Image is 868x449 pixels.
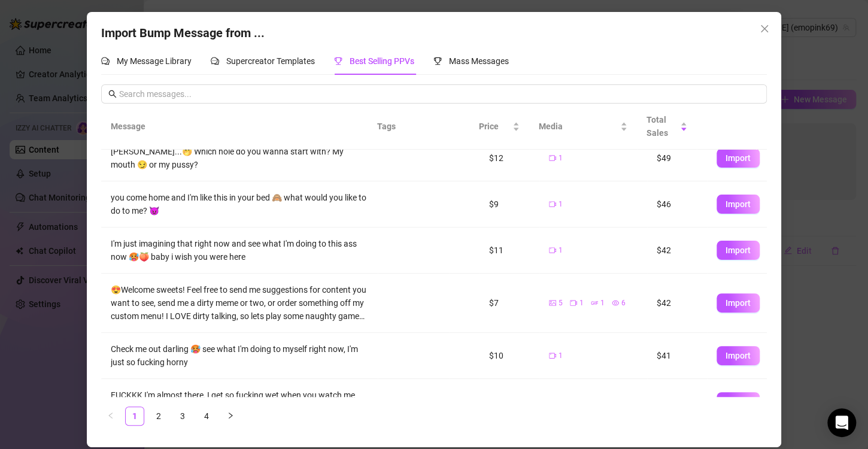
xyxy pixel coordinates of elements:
[600,298,605,309] span: 1
[211,57,219,65] span: comment
[726,153,751,163] span: Import
[101,26,265,40] span: Import Bump Message from ...
[717,195,760,214] button: Import
[647,113,678,139] span: Total Sales
[479,274,539,333] td: $7
[549,352,556,359] span: video-camera
[717,148,760,168] button: Import
[101,57,110,65] span: comment
[755,24,774,34] span: Close
[368,104,439,150] th: Tags
[647,379,707,425] td: $40
[350,56,414,66] span: Best Selling PPVs
[539,120,618,133] span: Media
[107,412,114,419] span: left
[549,299,556,307] span: picture
[174,407,192,425] a: 3
[647,274,707,333] td: $42
[149,406,168,426] li: 2
[760,24,769,34] span: close
[647,135,707,181] td: $49
[559,298,563,309] span: 5
[226,56,315,66] span: Supercreator Templates
[150,407,168,425] a: 2
[726,245,751,255] span: Import
[717,346,760,365] button: Import
[717,392,760,411] button: Import
[755,19,774,38] button: Close
[227,412,234,419] span: right
[433,57,442,65] span: trophy
[449,56,509,66] span: Mass Messages
[125,406,144,426] li: 1
[559,350,563,362] span: 1
[612,299,619,307] span: eye
[559,199,563,210] span: 1
[197,406,216,426] li: 4
[717,241,760,260] button: Import
[559,153,563,164] span: 1
[579,298,584,309] span: 1
[647,227,707,274] td: $42
[549,154,556,162] span: video-camera
[334,57,342,65] span: trophy
[479,379,539,425] td: $40
[469,104,529,150] th: Price
[111,342,368,369] div: Check me out darling 🥵 see what I'm doing to myself right now, I'm just so fucking horny
[479,120,510,133] span: Price
[117,56,192,66] span: My Message Library
[726,351,751,360] span: Import
[621,298,626,309] span: 6
[549,201,556,208] span: video-camera
[637,104,697,150] th: Total Sales
[726,298,751,308] span: Import
[108,90,117,98] span: search
[479,333,539,379] td: $10
[591,299,598,307] span: gif
[559,396,563,408] span: 2
[827,408,856,437] div: Open Intercom Messenger
[529,104,637,150] th: Media
[111,191,368,217] div: you come home and I'm like this in your bed 🙈 what would you like to do to me? 😈
[726,199,751,209] span: Import
[119,87,760,101] input: Search messages...
[111,237,368,263] div: I'm just imagining that right now and see what I'm doing to this ass now 🥵🍑 baby i wish you were ...
[173,406,192,426] li: 3
[479,181,539,227] td: $9
[221,406,240,426] li: Next Page
[101,104,368,150] th: Message
[221,406,240,426] button: right
[479,135,539,181] td: $12
[717,293,760,313] button: Import
[111,389,368,415] div: FUCKKK I'm almost there, I get so fucking wet when you watch me play with myself.. 🥵🥵🥵😈😈🤭
[549,247,556,254] span: video-camera
[198,407,216,425] a: 4
[101,406,120,426] button: left
[579,396,584,408] span: 1
[647,333,707,379] td: $41
[111,145,368,171] div: [PERSON_NAME]...🤭 Which hole do you wanna start with? My mouth 😏 or my pussy?
[479,227,539,274] td: $11
[111,283,368,323] div: 😍Welcome sweets! Feel free to send me suggestions for content you want to see, send me a dirty me...
[570,299,577,307] span: video-camera
[101,406,120,426] li: Previous Page
[647,181,707,227] td: $46
[126,407,144,425] a: 1
[559,245,563,256] span: 1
